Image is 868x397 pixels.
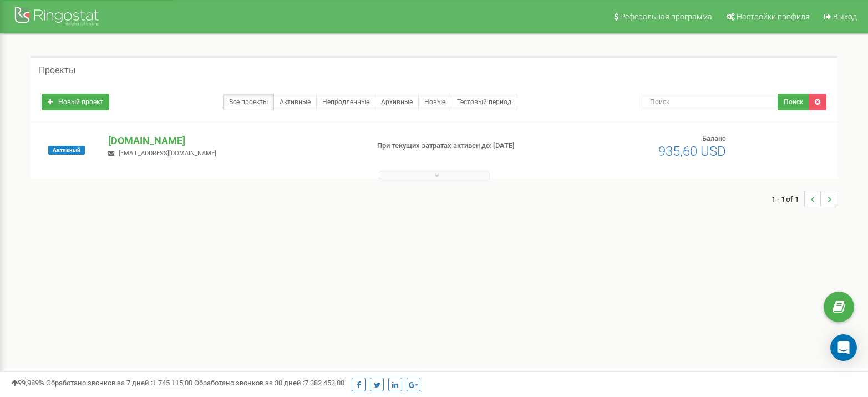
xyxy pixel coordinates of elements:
a: Архивные [375,94,419,110]
button: Поиск [778,94,809,110]
a: Непродленные [316,94,375,110]
span: Обработано звонков за 30 дней : [194,379,344,387]
p: При текущих затратах активен до: [DATE] [377,141,561,151]
span: 1 - 1 of 1 [771,191,804,207]
div: Open Intercom Messenger [830,334,857,361]
p: [DOMAIN_NAME] [108,134,359,148]
a: Новый проект [42,94,109,110]
span: Выход [833,12,857,21]
a: Все проекты [223,94,274,110]
span: Баланс [702,134,726,142]
a: Активные [273,94,317,110]
span: [EMAIL_ADDRESS][DOMAIN_NAME] [119,150,216,157]
h5: Проекты [39,65,75,75]
u: 7 382 453,00 [304,379,344,387]
u: 1 745 115,00 [153,379,192,387]
a: Тестовый период [451,94,517,110]
span: Реферальная программа [620,12,712,21]
a: Новые [418,94,451,110]
span: 935,60 USD [658,144,726,159]
span: Активный [48,146,85,155]
span: Обработано звонков за 7 дней : [46,379,192,387]
span: Настройки профиля [737,12,810,21]
span: 99,989% [11,379,44,387]
nav: ... [771,180,837,218]
input: Поиск [643,94,778,110]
